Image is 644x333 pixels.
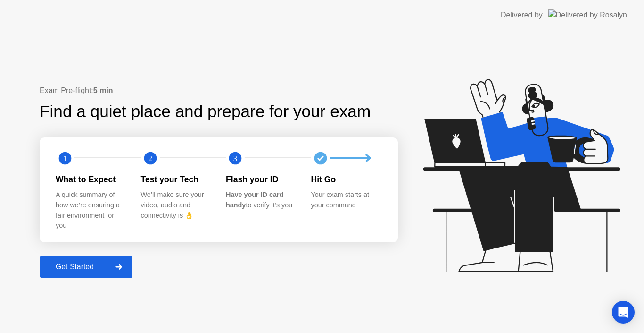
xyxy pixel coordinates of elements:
div: to verify it’s you [226,190,296,210]
text: 3 [233,154,237,163]
div: A quick summary of how we’re ensuring a fair environment for you [56,190,126,231]
img: Delivered by Rosalyn [548,9,627,20]
div: Your exam starts at your command [311,190,381,210]
text: 2 [148,154,152,163]
div: Test your Tech [141,173,211,186]
div: What to Expect [56,173,126,186]
div: Open Intercom Messenger [612,301,635,324]
button: Get Started [40,256,132,278]
div: Find a quiet place and prepare for your exam [40,99,372,124]
div: We’ll make sure your video, audio and connectivity is 👌 [141,190,211,221]
div: Flash your ID [226,173,296,186]
div: Exam Pre-flight: [40,85,398,96]
div: Hit Go [311,173,381,186]
text: 1 [63,154,67,163]
b: Have your ID card handy [226,191,283,209]
b: 5 min [93,86,113,94]
div: Get Started [42,263,107,271]
div: Delivered by [501,9,543,21]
